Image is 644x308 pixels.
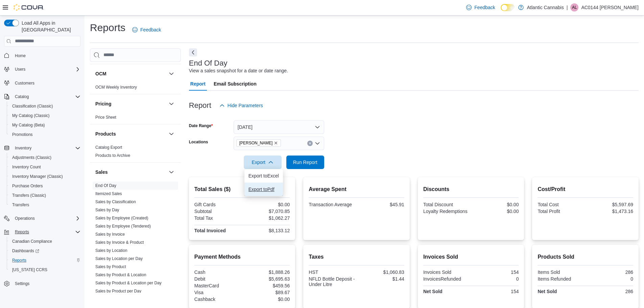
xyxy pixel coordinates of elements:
a: End Of Day [95,183,116,188]
button: Purchase Orders [7,181,83,191]
button: My Catalog (Beta) [7,120,83,130]
div: Items Sold [538,269,584,275]
button: Sales [95,169,166,175]
button: Users [1,65,83,74]
button: Transfers (Classic) [7,191,83,200]
button: Remove Bay Roberts from selection in this group [274,141,278,145]
a: Classification (Classic) [9,102,56,110]
div: NFLD Bottle Deposit - Under Litre [309,276,355,287]
button: Users [12,65,28,73]
button: Operations [12,214,38,222]
button: Products [95,131,166,137]
button: Inventory Manager (Classic) [7,172,83,181]
a: My Catalog (Classic) [9,112,52,120]
span: Bay Roberts [236,139,281,147]
button: Operations [1,214,83,223]
span: Sales by Classification [95,199,136,205]
span: Sales by Day [95,207,119,213]
h3: OCM [95,70,106,77]
button: Products [167,130,175,138]
span: Dashboards [9,247,80,255]
div: 0 [587,276,633,282]
h1: Reports [90,21,125,34]
button: Reports [7,256,83,265]
div: $89.67 [243,290,290,295]
a: Catalog Export [95,145,122,150]
span: Export to Pdf [248,187,279,192]
span: Sales by Location [95,248,127,253]
a: Promotions [9,131,35,139]
a: Sales by Employee (Tendered) [95,224,151,229]
span: Inventory Manager (Classic) [9,172,80,181]
span: Dashboards [12,248,39,254]
span: Adjustments (Classic) [9,153,80,162]
button: Open list of options [315,141,320,146]
a: My Catalog (Beta) [9,121,48,129]
div: Sales [90,182,181,298]
a: Feedback [463,1,498,14]
div: Loyalty Redemptions [423,209,470,214]
a: Sales by Product per Day [95,289,141,293]
a: Products to Archive [95,153,130,158]
span: Transfers (Classic) [9,191,80,199]
div: Pricing [90,113,181,124]
span: Customers [12,79,80,87]
button: Clear input [307,141,313,146]
button: Hide Parameters [217,99,266,112]
span: Products to Archive [95,153,130,158]
a: Canadian Compliance [9,237,55,245]
span: Sales by Employee (Created) [95,215,148,221]
span: My Catalog (Classic) [12,113,50,118]
span: Reports [12,258,26,263]
div: $5,695.63 [243,276,290,282]
a: Customers [12,79,37,87]
button: Export toPdf [244,183,283,196]
span: Classification (Classic) [12,103,53,109]
button: Export [244,156,282,169]
button: Promotions [7,130,83,139]
div: $8,133.12 [243,228,290,233]
div: $0.00 [472,202,519,207]
button: Settings [1,279,83,288]
div: HST [309,269,355,275]
button: Inventory [1,143,83,153]
a: Home [12,52,28,60]
h3: Pricing [95,100,111,107]
div: $1.44 [358,276,404,282]
button: Inventory Count [7,162,83,172]
span: Catalog Export [95,145,122,150]
span: Run Report [293,159,317,166]
span: Feedback [474,4,495,11]
span: Settings [15,281,29,286]
span: Home [15,53,26,58]
button: Home [1,51,83,61]
button: Run Report [286,156,324,169]
button: Inventory [12,144,34,152]
button: Catalog [1,92,83,101]
div: Transaction Average [309,202,355,207]
span: Promotions [12,132,33,137]
h3: End Of Day [189,59,228,67]
button: [US_STATE] CCRS [7,265,83,275]
a: Sales by Location per Day [95,256,143,261]
a: Price Sheet [95,115,116,120]
div: $5,597.69 [587,202,633,207]
span: Report [190,77,206,91]
a: Settings [12,280,32,288]
span: My Catalog (Beta) [9,121,80,129]
a: Adjustments (Classic) [9,153,54,162]
span: My Catalog (Classic) [9,112,80,120]
span: Itemized Sales [95,191,122,196]
div: Total Tax [194,215,241,221]
nav: Complex example [4,48,80,306]
button: Pricing [95,100,166,107]
div: $1,062.27 [243,215,290,221]
a: Inventory Count [9,163,44,171]
div: Total Discount [423,202,470,207]
a: Sales by Product & Location [95,273,146,277]
a: OCM Weekly Inventory [95,85,137,90]
span: Export to Excel [248,173,279,179]
span: Load All Apps in [GEOGRAPHIC_DATA] [19,20,80,33]
div: $1,473.16 [587,209,633,214]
